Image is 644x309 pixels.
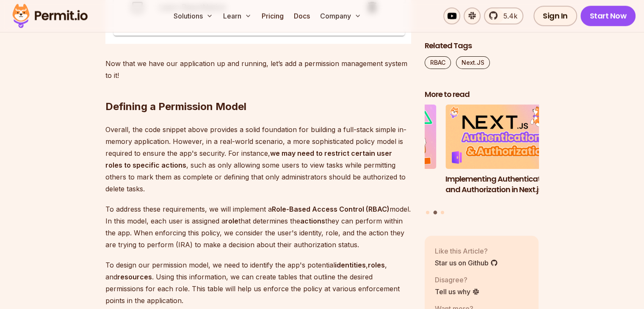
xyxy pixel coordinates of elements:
h2: Related Tags [425,41,539,51]
p: Now that we have our application up and running, let’s add a permission management system to it! [105,58,411,81]
a: Start Now [580,6,636,26]
h3: Implementing Authentication and Authorization in Next.js [445,174,560,195]
p: Like this Article? [435,246,498,256]
li: 2 of 3 [445,105,560,206]
strong: resources [117,273,152,281]
p: Overall, the code snippet above provides a solid foundation for building a full-stack simple in-m... [105,124,411,195]
a: Docs [290,8,313,25]
a: Implementing Multi-Tenant RBAC in Nuxt.jsImplementing Multi-Tenant RBAC in Nuxt.js [322,105,437,206]
p: Disagree? [435,275,480,285]
a: Next.JS [456,56,490,69]
button: Go to slide 2 [433,211,437,215]
button: Company [317,8,365,25]
li: 1 of 3 [322,105,437,206]
div: Posts [425,105,539,216]
h3: Implementing Multi-Tenant RBAC in Nuxt.js [322,174,437,195]
h2: More to read [425,89,539,100]
a: Tell us why [435,287,480,297]
h2: Defining a Permission Model [105,66,411,113]
strong: Role-Based Access Control (RBAC) [272,205,390,213]
span: 5.4k [498,11,517,21]
strong: role [225,217,238,225]
a: 5.4k [484,8,523,25]
strong: roles [368,261,385,269]
button: Solutions [170,8,216,25]
a: Sign In [533,6,577,26]
p: To address these requirements, we will implement a model. In this model, each user is assigned a ... [105,203,411,251]
strong: identities [335,261,366,269]
button: Go to slide 3 [441,211,444,214]
button: Go to slide 1 [426,211,429,214]
p: To design our permission model, we need to identify the app's potential , , and . Using this info... [105,259,411,306]
img: Implementing Authentication and Authorization in Next.js [445,105,560,169]
img: Permit logo [8,2,91,30]
button: Learn [220,8,255,25]
a: Star us on Github [435,258,498,268]
a: RBAC [425,56,451,69]
a: Pricing [258,8,287,25]
strong: actions [300,217,325,225]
